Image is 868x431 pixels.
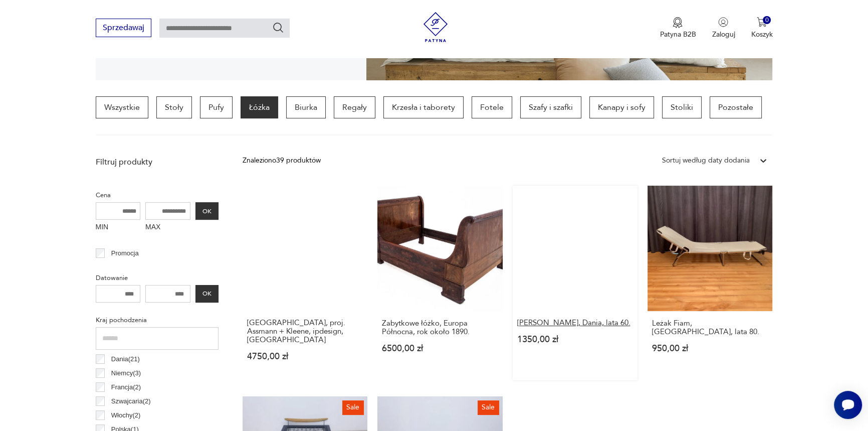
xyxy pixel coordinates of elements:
[243,155,321,166] div: Znaleziono 39 produktów
[96,157,219,168] p: Filtruj produkty
[652,344,768,353] p: 950,00 zł
[96,190,219,201] p: Cena
[111,248,139,259] p: Promocja
[96,272,219,283] p: Datowanie
[751,17,772,39] button: 0Koszyk
[111,382,141,393] p: Francja ( 2 )
[673,17,683,28] img: Ikona medalu
[111,396,151,407] p: Szwajcaria ( 2 )
[195,202,219,220] button: OK
[834,391,862,419] iframe: Smartsupp widget button
[382,319,498,336] h3: Zabytkowe łóżko, Europa Północna, rok około 1890.
[383,96,464,118] a: Krzesła i taborety
[96,96,148,118] a: Wszystkie
[712,30,735,39] p: Zaloguj
[517,319,633,327] h3: [PERSON_NAME], Dania, lata 60.
[156,96,192,118] a: Stoły
[662,155,749,166] div: Sortuj według daty dodania
[145,220,190,236] label: MAX
[96,19,151,37] button: Sprzedawaj
[243,186,367,380] a: Leżanka Campus, proj. Assmann + Kleene, ipdesign, Niemcy[GEOGRAPHIC_DATA], proj. Assmann + Kleene...
[247,352,363,361] p: 4750,00 zł
[660,30,696,39] p: Patyna B2B
[286,96,326,118] a: Biurka
[96,220,141,236] label: MIN
[377,186,503,380] a: Zabytkowe łóżko, Europa Północna, rok około 1890.Zabytkowe łóżko, Europa Północna, rok około 1890...
[660,17,696,39] button: Patyna B2B
[96,315,219,326] p: Kraj pochodzenia
[751,30,772,39] p: Koszyk
[334,96,375,118] a: Regały
[710,96,762,118] a: Pozostałe
[513,186,637,380] a: Łóżko, Dania, lata 60.[PERSON_NAME], Dania, lata 60.1350,00 zł
[647,186,773,380] a: Leżak Fiam, Włochy, lata 80.Leżak Fiam, [GEOGRAPHIC_DATA], lata 80.950,00 zł
[420,12,451,42] img: Patyna - sklep z meblami i dekoracjami vintage
[660,17,696,39] a: Ikona medaluPatyna B2B
[520,96,581,118] a: Szafy i szafki
[757,17,767,27] img: Ikona koszyka
[111,368,141,379] p: Niemcy ( 3 )
[200,96,233,118] a: Pufy
[589,96,654,118] a: Kanapy i sofy
[241,96,278,118] a: Łóżka
[111,354,140,365] p: Dania ( 21 )
[712,17,735,39] button: Zaloguj
[272,22,284,34] button: Szukaj
[652,319,768,336] h3: Leżak Fiam, [GEOGRAPHIC_DATA], lata 80.
[472,96,512,118] a: Fotele
[195,285,219,303] button: OK
[662,96,702,118] a: Stoliki
[763,16,771,25] div: 0
[382,344,498,353] p: 6500,00 zł
[96,25,151,32] a: Sprzedawaj
[247,319,363,344] h3: [GEOGRAPHIC_DATA], proj. Assmann + Kleene, ipdesign, [GEOGRAPHIC_DATA]
[517,335,633,344] p: 1350,00 zł
[718,17,728,27] img: Ikonka użytkownika
[111,410,141,421] p: Włochy ( 2 )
